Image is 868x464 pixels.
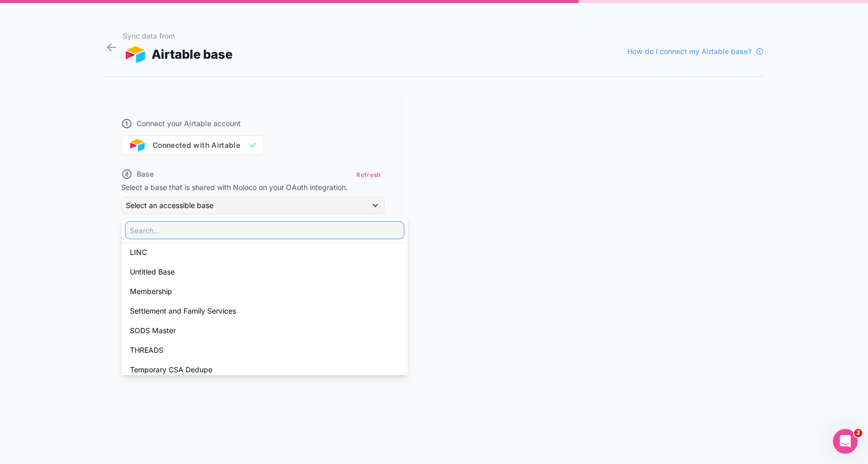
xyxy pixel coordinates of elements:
[130,285,172,298] span: Membership
[126,222,404,238] input: Search...
[130,305,236,317] span: Settlement and Family Services
[130,344,163,356] span: THREADS
[130,266,175,278] span: Untitled Base
[130,324,176,337] span: SODS Master
[854,429,862,437] span: 2
[833,429,858,454] iframe: Intercom live chat
[130,364,212,376] span: Temporary CSA Dedupe
[130,246,147,259] span: LINC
